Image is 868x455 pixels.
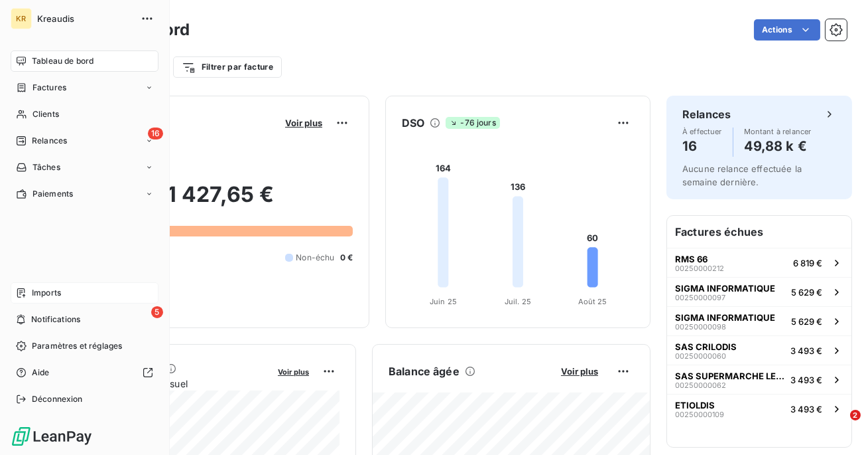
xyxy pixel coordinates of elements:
[793,258,822,268] span: 6 819 €
[32,188,73,200] span: Paiements
[667,277,851,306] button: SIGMA INFORMATIQUE002500000975 629 €
[11,157,158,178] a: Tâches
[278,367,309,377] span: Voir plus
[675,352,726,360] span: 00250000060
[675,294,725,302] span: 00250000097
[389,363,460,379] h6: Balance âgée
[744,136,812,157] h4: 49,88 k €
[430,297,457,306] tspan: Juin 25
[32,393,83,405] span: Déconnexion
[151,306,163,318] span: 5
[32,161,60,173] span: Tâches
[37,13,133,24] span: Kreaudis
[667,216,851,248] h6: Factures échues
[32,340,122,352] span: Paramètres et réglages
[578,297,607,306] tspan: Août 25
[667,248,851,277] button: RMS 66002500002126 819 €
[173,56,282,78] button: Filtrer par facture
[11,426,93,447] img: Logo LeanPay
[11,335,158,357] a: Paramètres et réglages
[285,118,322,128] span: Voir plus
[675,341,737,352] span: SAS CRILODIS
[675,381,726,389] span: 00250000062
[32,287,61,299] span: Imports
[505,297,531,306] tspan: Juil. 25
[682,163,802,187] span: Aucune relance effectuée la semaine dernière.
[682,106,731,122] h6: Relances
[557,365,602,377] button: Voir plus
[675,283,775,294] span: SIGMA INFORMATIQUE
[32,82,66,94] span: Factures
[675,410,724,418] span: 00250000109
[32,108,59,120] span: Clients
[11,362,158,383] a: Aide
[667,335,851,365] button: SAS CRILODIS002500000603 493 €
[32,135,67,147] span: Relances
[675,400,715,410] span: ETIOLDIS
[296,252,334,264] span: Non-échu
[682,128,722,136] span: À effectuer
[274,365,313,377] button: Voir plus
[790,404,822,414] span: 3 493 €
[31,314,80,325] span: Notifications
[675,254,708,264] span: RMS 66
[11,77,158,98] a: Factures
[75,181,353,221] h2: 51 427,65 €
[744,128,812,136] span: Montant à relancer
[667,394,851,423] button: ETIOLDIS002500001093 493 €
[667,365,851,394] button: SAS SUPERMARCHE LE CLAUZELS002500000623 493 €
[340,252,353,264] span: 0 €
[675,323,726,331] span: 00250000098
[11,183,158,205] a: Paiements
[667,306,851,335] button: SIGMA INFORMATIQUE002500000985 629 €
[790,375,822,385] span: 3 493 €
[791,316,822,327] span: 5 629 €
[11,282,158,304] a: Imports
[823,410,855,442] iframe: Intercom live chat
[675,371,785,381] span: SAS SUPERMARCHE LE CLAUZELS
[790,345,822,356] span: 3 493 €
[11,104,158,125] a: Clients
[11,50,158,72] a: Tableau de bord
[281,117,326,129] button: Voir plus
[446,117,499,129] span: -76 jours
[682,136,722,157] h4: 16
[791,287,822,298] span: 5 629 €
[11,8,32,29] div: KR
[32,55,93,67] span: Tableau de bord
[11,130,158,151] a: 16Relances
[675,264,724,272] span: 00250000212
[850,410,861,420] span: 2
[754,19,820,41] button: Actions
[75,377,269,391] span: Chiffre d'affaires mensuel
[32,367,50,379] span: Aide
[561,366,598,377] span: Voir plus
[148,128,163,139] span: 16
[402,115,424,131] h6: DSO
[675,312,775,323] span: SIGMA INFORMATIQUE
